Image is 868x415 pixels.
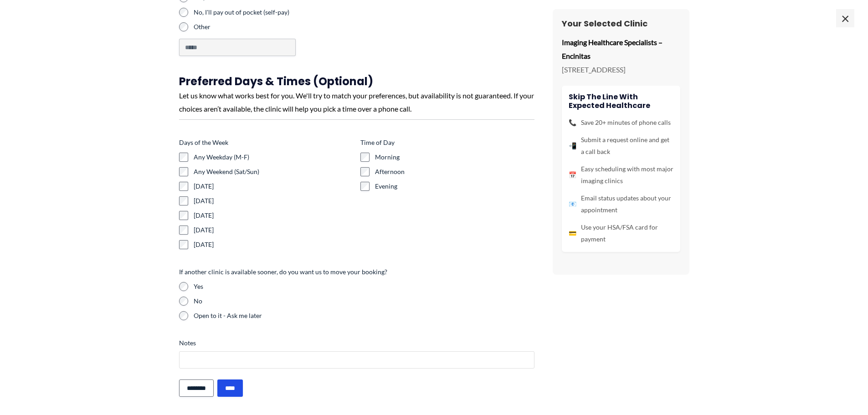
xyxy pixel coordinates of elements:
label: [DATE] [194,196,353,205]
label: Any Weekend (Sat/Sun) [194,167,353,176]
label: No [194,297,534,306]
li: Save 20+ minutes of phone calls [569,117,673,128]
p: [STREET_ADDRESS] [562,63,680,77]
li: Email status updates about your appointment [569,192,673,216]
legend: If another clinic is available sooner, do you want us to move your booking? [179,267,387,277]
label: No, I'll pay out of pocket (self-pay) [194,8,353,17]
label: Any Weekday (M-F) [194,153,353,162]
span: × [836,9,854,27]
legend: Time of Day [360,138,395,147]
label: Afternoon [375,167,534,176]
li: Easy scheduling with most major imaging clinics [569,163,673,187]
h3: Preferred Days & Times (Optional) [179,74,534,88]
span: 📅 [569,169,576,181]
label: Notes [179,338,534,348]
h3: Your Selected Clinic [562,18,680,29]
label: Other [194,22,353,31]
li: Use your HSA/FSA card for payment [569,221,673,245]
span: 💳 [569,227,576,239]
legend: Days of the Week [179,138,228,147]
label: [DATE] [194,211,353,220]
span: 📞 [569,117,576,128]
label: [DATE] [194,225,353,235]
span: 📲 [569,140,576,152]
label: Morning [375,153,534,162]
label: Open to it - Ask me later [194,311,534,320]
div: Let us know what works best for you. We'll try to match your preferences, but availability is not... [179,89,534,116]
span: 📧 [569,198,576,210]
h4: Skip the line with Expected Healthcare [569,92,673,110]
li: Submit a request online and get a call back [569,134,673,158]
p: Imaging Healthcare Specialists – Encinitas [562,36,680,62]
label: Evening [375,182,534,191]
label: [DATE] [194,240,353,249]
input: Other Choice, please specify [179,39,296,56]
label: [DATE] [194,182,353,191]
label: Yes [194,282,534,291]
